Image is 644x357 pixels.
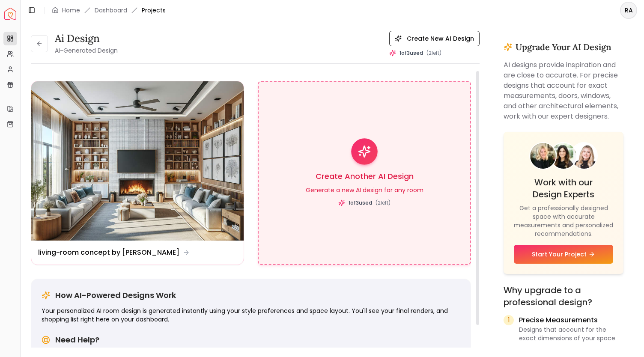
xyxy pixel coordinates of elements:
[400,50,423,57] span: 1 of 3 used
[551,143,576,180] img: Designer 2
[376,199,391,206] span: ( 2 left)
[142,6,166,15] span: Projects
[426,50,441,57] span: ( 2 left)
[31,81,244,241] img: living-room concept by ai
[52,6,166,15] nav: breadcrumb
[31,81,244,265] a: living-room concept by ailiving-room concept by [PERSON_NAME]
[504,284,623,308] h4: Why upgrade to a professional design?
[514,245,613,264] a: Start Your Project
[4,8,16,20] img: Spacejoy Logo
[316,170,414,182] h3: Create Another AI Design
[620,2,637,19] button: RA
[514,204,613,238] p: Get a professionally designed space with accurate measurements and personalized recommendations.
[62,6,80,15] a: Home
[514,176,613,200] h4: Work with our Design Experts
[530,143,556,181] img: Designer 1
[55,32,118,45] h3: Ai Design
[519,315,623,325] p: Precise Measurements
[621,3,636,18] span: RA
[504,315,514,325] div: 1
[4,8,16,20] a: Spacejoy
[516,41,611,53] h3: Upgrade Your AI Design
[55,46,118,55] small: AI-Generated Design
[42,306,460,324] p: Your personalized AI room design is generated instantly using your style preferences and space la...
[95,6,127,15] a: Dashboard
[306,186,423,194] p: Generate a new AI design for any room
[38,247,179,258] dd: living-room concept by [PERSON_NAME]
[389,31,480,46] button: Create New AI Design
[504,60,623,122] p: AI designs provide inspiration and are close to accurate. For precise designs that account for ex...
[571,143,597,172] img: Designer 3
[519,325,623,342] p: Designs that account for the exact dimensions of your space
[349,199,372,206] span: 1 of 3 used
[55,334,99,346] h5: Need Help?
[55,289,176,301] h5: How AI-Powered Designs Work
